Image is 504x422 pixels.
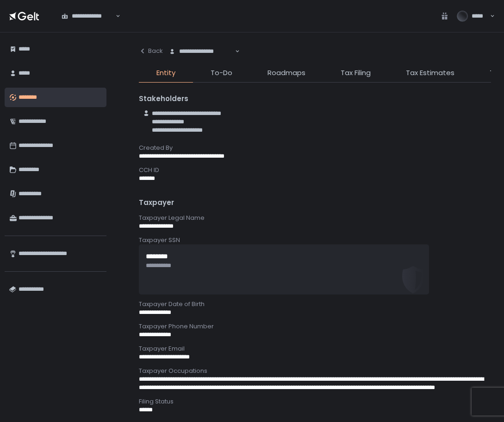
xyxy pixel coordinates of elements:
div: Taxpayer Legal Name [139,214,491,222]
span: Tax Estimates [406,68,454,78]
div: Taxpayer Email [139,345,491,353]
div: Search for option [163,42,240,61]
div: Taxpayer Date of Birth [139,300,491,308]
div: Created By [139,144,491,152]
div: Taxpayer SSN [139,236,491,244]
span: Entity [156,68,175,78]
span: Roadmaps [268,68,305,78]
div: Stakeholders [139,94,491,104]
div: Search for option [56,6,120,26]
span: To-Do [211,68,232,78]
div: Back [139,47,163,55]
div: Taxpayer Occupations [139,367,491,375]
div: Filing Status [139,397,491,406]
div: Taxpayer [139,198,491,208]
input: Search for option [114,12,115,21]
div: Taxpayer Phone Number [139,322,491,331]
button: Back [139,42,163,60]
div: CCH ID [139,166,491,174]
span: Tax Filing [341,68,371,78]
